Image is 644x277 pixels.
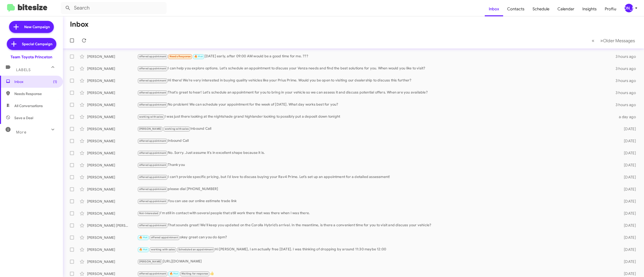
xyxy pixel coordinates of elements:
[24,24,50,29] span: New Campaign
[170,272,178,275] span: 🔥 Hot
[614,199,640,204] div: [DATE]
[597,35,638,46] button: Next
[139,91,166,94] span: offered appointment
[87,235,137,240] div: [PERSON_NAME]
[601,2,620,16] a: Profile
[137,138,614,144] div: Inbound Call
[614,235,640,240] div: [DATE]
[194,55,203,58] span: 🔥 Hot
[14,91,57,96] span: Needs Response
[485,2,503,16] a: Inbox
[181,272,208,275] span: Waiting for response
[614,211,640,216] div: [DATE]
[87,163,137,168] div: [PERSON_NAME]
[620,4,638,12] button: [PERSON_NAME]
[11,55,52,60] div: Team Toyota Princeton
[137,271,614,276] div: 👍
[139,200,166,203] span: offered appointment
[139,188,166,191] span: offered appointment
[589,35,597,46] button: Previous
[137,150,614,156] div: No. Sorry. Just assume it's in excellent shape because it is.
[137,66,614,71] div: I can help you explore options. Let's schedule an appointment to discuss your Venza needs and fin...
[178,248,213,251] span: Scheduled an appointment
[614,90,640,95] div: 3 hours ago
[16,68,31,72] span: Labels
[16,130,26,134] span: More
[139,55,166,58] span: offered appointment
[137,78,614,83] div: Hi there! We’re very interested in buying quality vehicles like your Prius Prime. Would you be op...
[137,114,614,120] div: I was just there looking at the nightshade grand highlander looking to possibly put a deposit dow...
[87,78,137,83] div: [PERSON_NAME]
[603,38,635,43] span: Older Messages
[578,2,601,16] span: Insights
[137,222,614,228] div: That sounds great! We'll keep you updated on the Corolla Hybrid’s arrival. In the meantime, is th...
[137,102,614,108] div: No problem! We can schedule your appointment for the week of [DATE]. What day works best for you?
[137,235,614,240] div: okay great can you do 6pm?
[7,38,56,50] a: Special Campaign
[137,90,614,96] div: That's great to hear! Let's schedule an appointment for you to bring in your vehicle so we can as...
[139,212,158,215] span: Not-Interested
[503,2,529,16] a: Contacts
[151,236,178,239] span: offered appointment
[614,223,640,228] div: [DATE]
[139,139,166,143] span: offered appointment
[139,103,166,106] span: offered appointment
[139,67,166,70] span: offered appointment
[87,151,137,156] div: [PERSON_NAME]
[137,186,614,192] div: please dial [PHONE_NUMBER]
[137,247,614,252] div: Hi [PERSON_NAME], I am actually free [DATE]. I was thinking of dropping by around 11:30 maybe 12:00
[600,37,603,44] span: »
[614,126,640,131] div: [DATE]
[14,115,33,120] span: Save a Deal
[14,79,57,84] span: Inbox
[87,223,137,228] div: [PERSON_NAME] [PERSON_NAME]
[137,259,614,264] div: [URL][DOMAIN_NAME]
[139,127,162,130] span: [PERSON_NAME]
[589,35,638,46] nav: Page navigation example
[139,79,166,82] span: offered appointment
[614,175,640,180] div: [DATE]
[87,54,137,59] div: [PERSON_NAME]
[137,198,614,204] div: You can use our online estimate trade link
[137,126,614,132] div: Inbound Call
[87,175,137,180] div: [PERSON_NAME]
[614,66,640,71] div: 3 hours ago
[614,187,640,192] div: [DATE]
[170,55,191,58] span: Needs Response
[139,272,166,275] span: offered appointment
[139,248,148,251] span: 🔥 Hot
[9,21,54,33] a: New Campaign
[137,162,614,168] div: Thank you
[87,126,137,131] div: [PERSON_NAME]
[529,2,553,16] a: Schedule
[139,151,166,155] span: offered appointment
[614,114,640,119] div: a day ago
[139,115,163,118] span: working with sales
[14,103,43,108] span: All Conversations
[139,175,166,179] span: offered appointment
[553,2,578,16] a: Calendar
[137,174,614,180] div: I can't provide specific pricing, but I’d love to discuss buying your Rav4 Prime. Let’s set up an...
[87,187,137,192] div: [PERSON_NAME]
[151,248,175,251] span: working with sales
[137,54,614,59] div: [DATE] early, after 09:00 AM would be a good time for me. ???
[614,54,640,59] div: 3 hours ago
[87,211,137,216] div: [PERSON_NAME]
[22,41,52,47] span: Special Campaign
[87,199,137,204] div: [PERSON_NAME]
[614,138,640,144] div: [DATE]
[165,127,189,130] span: working with sales
[139,224,166,227] span: offered appointment
[625,4,633,12] div: [PERSON_NAME]
[139,236,148,239] span: 🔥 Hot
[139,163,166,167] span: offered appointment
[87,90,137,95] div: [PERSON_NAME]
[87,271,137,276] div: [PERSON_NAME]
[53,79,57,84] span: (1)
[614,247,640,252] div: [DATE]
[87,66,137,71] div: [PERSON_NAME]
